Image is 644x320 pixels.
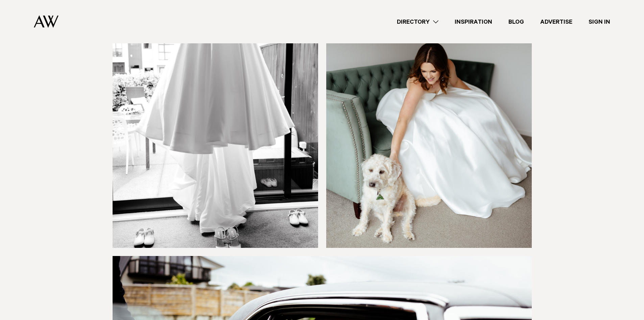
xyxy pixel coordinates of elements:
a: Blog [500,17,532,26]
a: Inspiration [447,17,500,26]
a: Directory [389,17,447,26]
a: Sign In [580,17,618,26]
a: Advertise [532,17,580,26]
img: Auckland Weddings Logo [34,15,58,28]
